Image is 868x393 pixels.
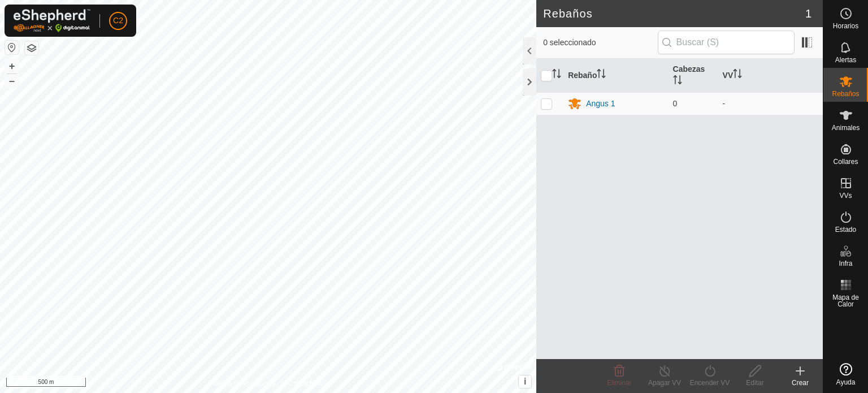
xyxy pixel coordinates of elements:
p-sorticon: Activar para ordenar [597,71,606,80]
td: - [718,92,823,115]
span: 0 [673,99,678,108]
button: + [5,59,19,73]
span: Eliminar [607,379,631,387]
span: Collares [833,158,858,165]
a: Política de Privacidad [210,378,275,388]
h2: Rebaños [543,7,805,20]
a: Ayuda [823,359,868,390]
span: Horarios [833,23,858,29]
span: 0 seleccionado [543,37,657,49]
span: VVs [839,192,852,199]
img: Logo Gallagher [14,9,90,32]
span: i [524,377,526,386]
span: Estado [835,226,856,233]
button: Restablecer Mapa [5,41,19,54]
span: Ayuda [836,379,856,386]
div: Apagar VV [642,378,687,388]
button: i [519,375,531,388]
span: Animales [832,124,860,131]
span: 1 [805,5,811,22]
div: Angus 1 [586,98,615,110]
input: Buscar (S) [658,31,795,54]
p-sorticon: Activar para ordenar [673,77,682,86]
span: Rebaños [832,90,859,97]
th: Rebaño [563,59,668,93]
span: Infra [839,260,852,267]
div: Crear [778,378,823,388]
button: – [5,74,19,88]
th: Cabezas [669,59,718,93]
a: Contáctenos [289,378,327,388]
th: VV [718,59,823,93]
span: C2 [113,15,123,27]
button: Capas del Mapa [25,41,38,55]
span: Mapa de Calor [826,294,865,308]
div: Encender VV [687,378,732,388]
div: Editar [732,378,778,388]
p-sorticon: Activar para ordenar [552,71,561,80]
p-sorticon: Activar para ordenar [733,71,742,80]
span: Alertas [835,57,856,63]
